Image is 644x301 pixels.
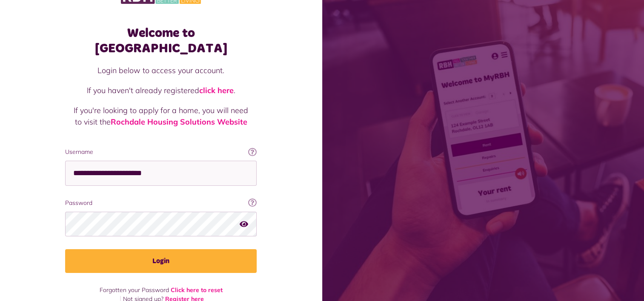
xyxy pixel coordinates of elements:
label: Password [65,199,257,207]
a: Rochdale Housing Solutions Website [111,117,247,127]
span: Forgotten your Password [100,286,169,294]
a: click here [199,85,234,95]
button: Login [65,249,257,273]
a: Click here to reset [171,286,223,294]
label: Username [65,148,257,156]
p: If you're looking to apply for a home, you will need to visit the [74,105,248,128]
h1: Welcome to [GEOGRAPHIC_DATA] [65,26,257,56]
p: Login below to access your account. [74,65,248,76]
p: If you haven't already registered . [74,85,248,96]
